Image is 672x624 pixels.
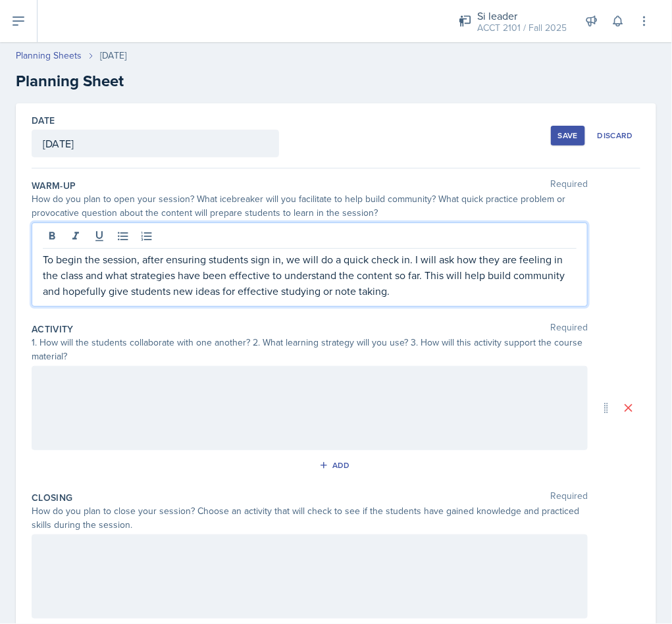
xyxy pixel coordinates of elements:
span: Required [550,179,588,192]
div: Discard [598,130,633,141]
div: Save [558,130,578,141]
div: [DATE] [100,49,126,63]
label: Date [32,114,55,127]
label: Warm-Up [32,179,76,192]
label: Closing [32,491,72,504]
a: Planning Sheets [16,49,82,63]
button: Add [315,455,357,475]
div: How do you plan to open your session? What icebreaker will you facilitate to help build community... [32,192,588,220]
div: Add [322,460,350,471]
button: Discard [590,126,640,145]
div: How do you plan to close your session? Choose an activity that will check to see if the students ... [32,504,588,532]
div: 1. How will the students collaborate with one another? 2. What learning strategy will you use? 3.... [32,336,588,363]
p: To begin the session, after ensuring students sign in, we will do a quick check in. I will ask ho... [43,251,577,299]
button: Save [551,126,585,145]
div: ACCT 2101 / Fall 2025 [477,21,567,35]
h2: Planning Sheet [16,69,656,93]
label: Activity [32,323,74,336]
div: Si leader [477,8,567,24]
span: Required [550,491,588,504]
span: Required [550,323,588,336]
